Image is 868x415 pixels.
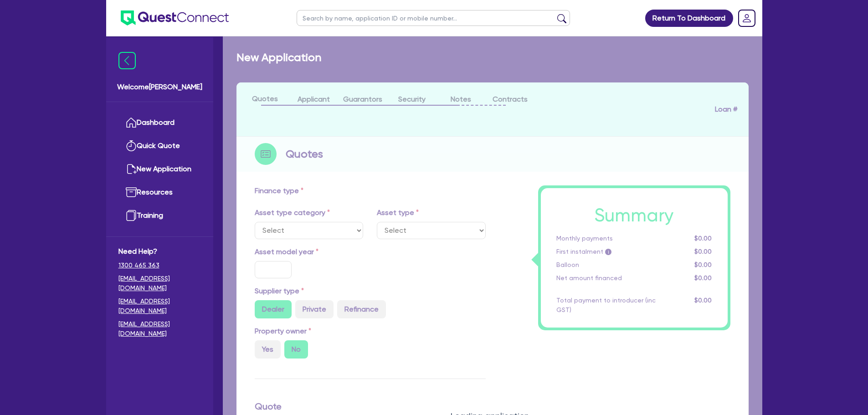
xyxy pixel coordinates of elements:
[118,204,201,227] a: Training
[118,297,201,316] a: [EMAIL_ADDRESS][DOMAIN_NAME]
[126,164,137,174] img: new-application
[118,181,201,204] a: Resources
[118,52,136,69] img: icon-menu-close
[118,134,201,158] a: Quick Quote
[126,140,137,151] img: quick-quote
[118,111,201,134] a: Dashboard
[118,274,201,293] a: [EMAIL_ADDRESS][DOMAIN_NAME]
[121,10,229,26] img: quest-connect-logo-blue
[297,10,570,26] input: Search by name, application ID or mobile number...
[735,6,759,30] a: Dropdown toggle
[126,210,137,221] img: training
[118,246,201,257] span: Need Help?
[126,187,137,198] img: resources
[118,158,201,181] a: New Application
[118,261,159,269] tcxspan: Call 1300 465 363 via 3CX
[118,319,201,338] a: [EMAIL_ADDRESS][DOMAIN_NAME]
[645,10,733,27] a: Return To Dashboard
[117,82,202,92] span: Welcome [PERSON_NAME]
